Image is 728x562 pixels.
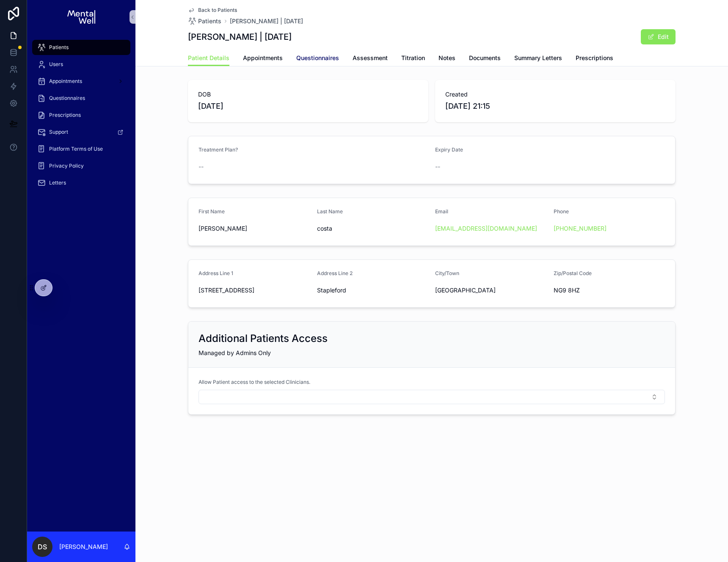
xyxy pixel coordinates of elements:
span: Questionnaires [296,54,339,62]
span: Email [435,208,448,215]
h1: [PERSON_NAME] | [DATE] [188,31,292,43]
span: Privacy Policy [49,163,84,169]
p: [PERSON_NAME] [59,543,108,551]
img: App logo [67,10,95,24]
span: DOB [198,90,418,99]
span: Patients [198,17,221,25]
span: Treatment Plan? [199,146,238,153]
a: Questionnaires [296,50,339,67]
a: Users [32,57,130,72]
button: Edit [641,29,676,44]
span: [GEOGRAPHIC_DATA] [435,286,547,295]
span: Last Name [317,208,343,215]
span: Platform Terms of Use [49,146,103,152]
span: -- [435,163,440,171]
span: Patients [49,44,69,51]
span: Address Line 1 [199,270,233,276]
span: Questionnaires [49,95,85,102]
span: Expiry Date [435,146,463,153]
a: Appointments [243,50,283,67]
a: Patient Details [188,50,229,66]
a: Documents [469,50,501,67]
a: Privacy Policy [32,158,130,174]
span: Stapleford [317,286,429,295]
span: [DATE] [198,100,418,112]
div: scrollable content [27,34,135,201]
span: Users [49,61,63,68]
a: Summary Letters [514,50,562,67]
span: Notes [438,54,455,62]
span: City/Town [435,270,459,276]
a: Titration [401,50,425,67]
a: [PHONE_NUMBER] [554,224,607,233]
a: Patients [32,40,130,55]
span: Documents [469,54,501,62]
span: First Name [199,208,225,215]
a: Notes [438,50,455,67]
span: -- [199,163,204,171]
a: Letters [32,175,130,190]
span: Back to Patients [198,7,237,14]
a: [PERSON_NAME] | [DATE] [230,17,303,25]
span: Assessment [353,54,388,62]
span: [DATE] 21:15 [445,100,665,112]
span: Appointments [49,78,82,85]
a: [EMAIL_ADDRESS][DOMAIN_NAME] [435,224,537,233]
a: Appointments [32,74,130,89]
span: Address Line 2 [317,270,353,276]
a: Back to Patients [188,7,237,14]
span: Prescriptions [576,54,613,62]
a: Prescriptions [576,50,613,67]
span: Phone [554,208,569,215]
a: Platform Terms of Use [32,141,130,157]
a: Prescriptions [32,107,130,123]
span: costa [317,224,429,233]
a: Patients [188,17,221,25]
span: Patient Details [188,54,229,62]
span: Zip/Postal Code [554,270,592,276]
span: Created [445,90,665,99]
span: NG9 8HZ [554,286,665,295]
span: Prescriptions [49,112,81,118]
a: Assessment [353,50,388,67]
span: Letters [49,179,66,186]
button: Select Button [199,390,665,404]
a: Questionnaires [32,91,130,106]
span: Titration [401,54,425,62]
span: [PERSON_NAME] [199,224,310,233]
span: DS [38,542,47,552]
h2: Additional Patients Access [199,332,328,345]
span: Managed by Admins Only [199,349,271,356]
span: Appointments [243,54,283,62]
span: Summary Letters [514,54,562,62]
a: Support [32,124,130,140]
span: [STREET_ADDRESS] [199,286,310,295]
span: Support [49,129,68,135]
span: Allow Patient access to the selected Clinicians. [199,379,310,386]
